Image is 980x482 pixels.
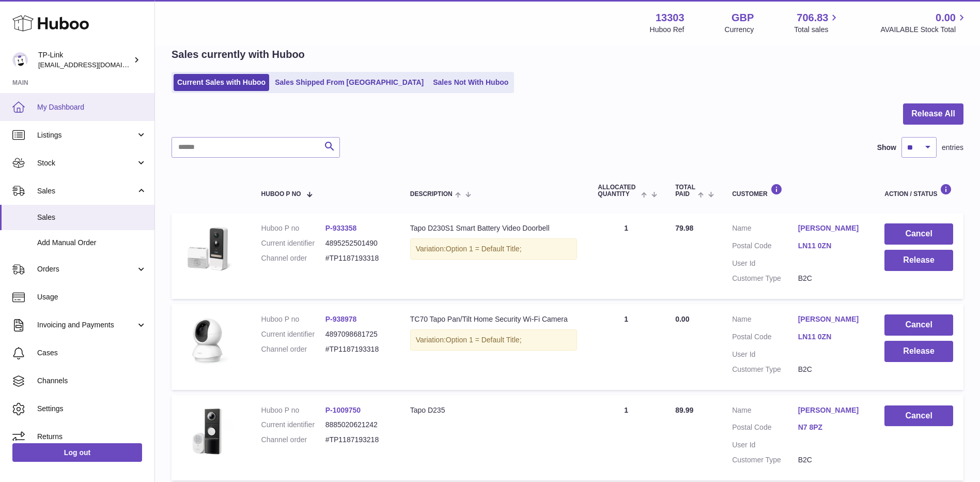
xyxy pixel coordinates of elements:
[37,404,147,414] span: Settings
[37,130,136,140] span: Listings
[261,238,325,248] dt: Current identifier
[942,143,963,153] span: entries
[261,223,325,233] dt: Huboo P no
[732,274,798,283] dt: Customer Type
[732,184,864,198] div: Customer
[884,223,953,245] button: Cancel
[732,350,798,359] dt: User Id
[38,50,131,70] div: TP-Link
[325,238,390,248] dd: 4895252501490
[325,420,390,430] dd: 8885020621242
[325,435,390,445] dd: #TP1187193218
[798,241,864,251] a: LN11 0ZN
[325,253,390,263] dd: #TP1187193318
[903,103,963,125] button: Release All
[877,143,896,153] label: Show
[794,25,840,35] span: Total sales
[410,329,578,351] div: Variation:
[261,405,325,415] dt: Huboo P no
[410,191,453,198] span: Description
[732,223,798,236] dt: Name
[650,25,685,35] div: Huboo Ref
[37,432,147,442] span: Returns
[884,341,953,362] button: Release
[410,223,578,233] div: Tapo D230S1 Smart Battery Video Doorbell
[732,440,798,450] dt: User Id
[261,329,325,339] dt: Current identifier
[261,435,325,445] dt: Channel order
[325,224,357,232] a: P-933358
[798,423,864,432] a: N7 8PZ
[446,245,522,253] span: Option 1 = Default Title;
[446,336,522,344] span: Option 1 = Default Title;
[725,25,754,35] div: Currency
[798,332,864,342] a: LN11 0ZN
[732,423,798,435] dt: Postal Code
[798,314,864,324] a: [PERSON_NAME]
[37,238,147,248] span: Add Manual Order
[798,223,864,233] a: [PERSON_NAME]
[587,304,665,390] td: 1
[261,420,325,430] dt: Current identifier
[174,74,269,91] a: Current Sales with Huboo
[182,314,234,366] img: TC70_Overview__01_large_1600141473597r.png
[37,102,147,112] span: My Dashboard
[261,191,301,198] span: Huboo P no
[410,405,578,415] div: Tapo D235
[732,455,798,465] dt: Customer Type
[884,405,953,427] button: Cancel
[797,11,828,25] span: 706.83
[732,332,798,344] dt: Postal Code
[732,11,754,25] strong: GBP
[325,315,357,323] a: P-938978
[261,344,325,354] dt: Channel order
[880,25,968,35] span: AVAILABLE Stock Total
[675,224,693,232] span: 79.98
[12,443,142,462] a: Log out
[880,11,968,35] a: 0.00 AVAILABLE Stock Total
[884,314,953,336] button: Cancel
[12,52,28,68] img: gaby.chen@tp-link.com
[37,186,136,196] span: Sales
[325,344,390,354] dd: #TP1187193318
[429,74,512,91] a: Sales Not With Huboo
[656,11,685,25] strong: 13303
[261,314,325,324] dt: Huboo P no
[732,405,798,418] dt: Name
[884,184,953,198] div: Action / Status
[325,406,361,414] a: P-1009750
[410,314,578,324] div: TC70 Tapo Pan/Tilt Home Security Wi-Fi Camera
[732,314,798,327] dt: Name
[798,455,864,465] dd: B2C
[37,213,147,222] span: Sales
[182,223,234,275] img: D230S1main.jpg
[798,274,864,283] dd: B2C
[598,184,638,198] span: ALLOCATED Quantity
[37,264,136,274] span: Orders
[732,365,798,374] dt: Customer Type
[587,213,665,299] td: 1
[675,406,693,414] span: 89.99
[675,315,689,323] span: 0.00
[732,259,798,268] dt: User Id
[325,329,390,339] dd: 4897098681725
[410,238,578,260] div: Variation:
[37,320,136,330] span: Invoicing and Payments
[182,405,234,457] img: 133031727278049.jpg
[38,61,152,69] span: [EMAIL_ADDRESS][DOMAIN_NAME]
[936,11,956,25] span: 0.00
[794,11,840,35] a: 706.83 Total sales
[37,158,136,168] span: Stock
[798,405,864,415] a: [PERSON_NAME]
[884,250,953,271] button: Release
[172,48,305,62] h2: Sales currently with Huboo
[37,292,147,302] span: Usage
[798,365,864,374] dd: B2C
[732,241,798,253] dt: Postal Code
[587,395,665,481] td: 1
[37,376,147,386] span: Channels
[675,184,695,198] span: Total paid
[37,348,147,358] span: Cases
[261,253,325,263] dt: Channel order
[271,74,427,91] a: Sales Shipped From [GEOGRAPHIC_DATA]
